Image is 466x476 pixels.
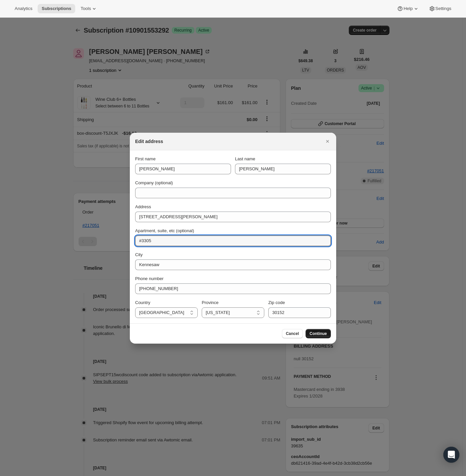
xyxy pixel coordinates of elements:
span: Settings [435,6,451,11]
button: Tools [77,4,102,13]
span: Address [135,204,151,209]
span: Analytics [15,6,32,11]
span: Subscriptions [42,6,71,11]
button: Settings [425,4,455,13]
span: Help [403,6,412,11]
button: Analytics [11,4,36,13]
span: Company (optional) [135,180,173,185]
div: Open Intercom Messenger [443,447,459,463]
span: City [135,252,142,257]
button: Close [323,137,332,146]
span: Tools [81,6,91,11]
span: First name [135,156,155,161]
button: Continue [306,329,331,338]
h2: Edit address [135,138,163,145]
span: Province [202,300,219,305]
span: Apartment, suite, etc (optional) [135,228,194,233]
span: Continue [310,331,327,336]
button: Cancel [282,329,303,338]
span: Phone number [135,276,163,281]
span: Last name [235,156,255,161]
button: Subscriptions [38,4,75,13]
button: Help [393,4,423,13]
span: Cancel [286,331,299,336]
span: Country [135,300,150,305]
span: Zip code [268,300,285,305]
